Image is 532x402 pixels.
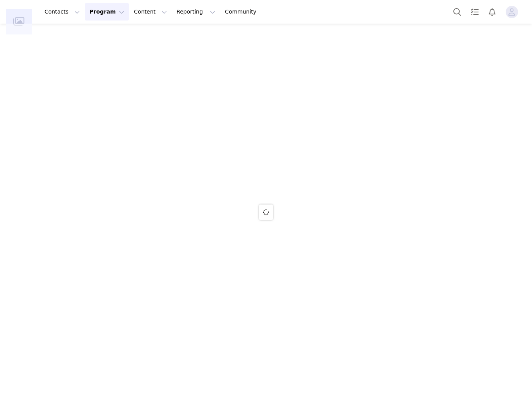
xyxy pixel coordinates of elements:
[172,3,220,21] button: Reporting
[501,6,526,18] button: Profile
[449,3,466,21] button: Search
[220,3,264,21] a: Community
[129,3,172,21] button: Content
[484,3,501,21] button: Notifications
[466,3,483,21] a: Tasks
[40,3,84,21] button: Contacts
[508,6,515,18] div: avatar
[85,3,129,21] button: Program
